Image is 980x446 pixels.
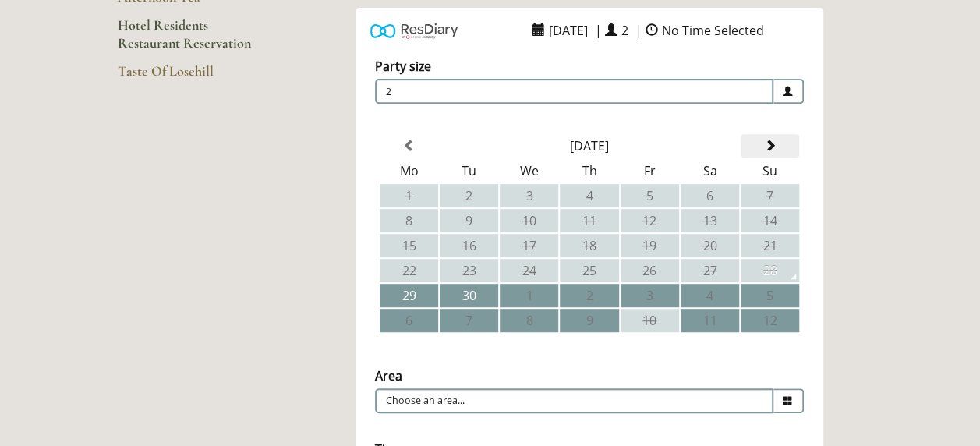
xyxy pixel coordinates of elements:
[370,19,458,42] img: Powered by ResDiary
[681,259,739,282] td: 27
[440,184,498,207] td: 2
[375,367,402,384] label: Area
[763,140,776,152] span: Next Month
[658,18,768,43] span: No Time Selected
[500,284,558,307] td: 1
[440,134,739,158] th: Select Month
[403,140,416,152] span: Previous Month
[545,18,592,43] span: [DATE]
[741,159,799,182] th: Su
[560,309,618,332] td: 9
[560,284,618,307] td: 2
[560,234,618,257] td: 18
[375,79,773,104] span: 2
[380,309,438,332] td: 6
[118,16,267,62] a: Hotel Residents Restaurant Reservation
[681,309,739,332] td: 11
[741,184,799,207] td: 7
[380,209,438,232] td: 8
[560,184,618,207] td: 4
[380,284,438,307] td: 29
[500,184,558,207] td: 3
[741,309,799,332] td: 12
[681,284,739,307] td: 4
[380,234,438,257] td: 15
[560,259,618,282] td: 25
[595,22,602,39] span: |
[741,259,799,282] td: 28
[440,259,498,282] td: 23
[375,58,431,75] label: Party size
[621,209,679,232] td: 12
[440,309,498,332] td: 7
[500,159,558,182] th: We
[118,62,267,90] a: Taste Of Losehill
[741,234,799,257] td: 21
[741,284,799,307] td: 5
[681,234,739,257] td: 20
[500,234,558,257] td: 17
[560,209,618,232] td: 11
[440,209,498,232] td: 9
[621,259,679,282] td: 26
[500,259,558,282] td: 24
[440,234,498,257] td: 16
[621,284,679,307] td: 3
[741,209,799,232] td: 14
[500,309,558,332] td: 8
[621,309,679,332] td: 10
[440,284,498,307] td: 30
[621,159,679,182] th: Fr
[621,234,679,257] td: 19
[440,159,498,182] th: Tu
[617,18,632,43] span: 2
[380,159,438,182] th: Mo
[635,22,642,39] span: |
[560,159,618,182] th: Th
[681,184,739,207] td: 6
[621,184,679,207] td: 5
[500,209,558,232] td: 10
[681,159,739,182] th: Sa
[380,184,438,207] td: 1
[380,259,438,282] td: 22
[681,209,739,232] td: 13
